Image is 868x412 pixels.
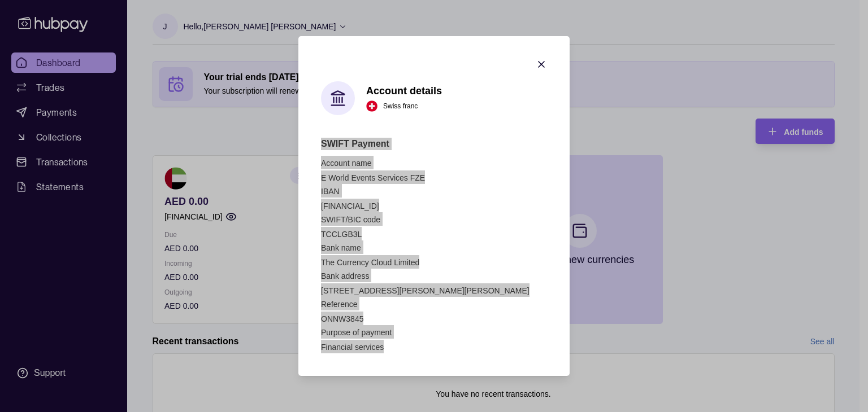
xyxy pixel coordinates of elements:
[366,85,442,97] h1: Account details
[321,187,340,196] p: IBAN
[321,243,361,252] p: Bank name
[321,286,530,295] p: [STREET_ADDRESS][PERSON_NAME][PERSON_NAME]
[321,328,392,337] p: Purpose of payment
[321,343,384,352] p: Financial services
[366,100,377,112] img: ch
[321,159,372,168] p: Account name
[321,173,425,182] p: E World Events Services FZE
[321,215,380,224] p: SWIFT/BIC code
[321,201,379,211] p: [FINANCIAL_ID]
[321,314,363,323] p: ONNW3845
[321,271,370,280] p: Bank address
[321,258,419,267] p: The Currency Cloud Limited
[321,230,362,239] p: TCCLGB3L
[321,138,547,150] h2: SWIFT Payment
[321,300,358,309] p: Reference
[383,100,418,112] p: Swiss franc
